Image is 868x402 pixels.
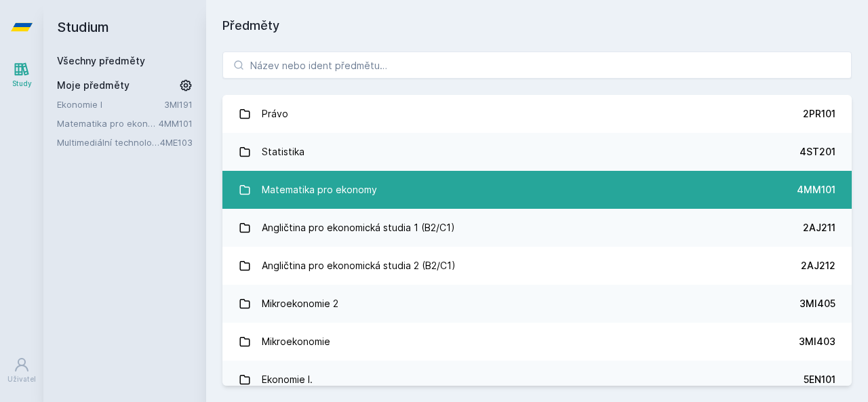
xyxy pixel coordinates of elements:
div: 2AJ211 [803,221,835,235]
div: Právo [262,100,288,127]
div: 2PR101 [803,107,835,121]
a: Ekonomie I. 5EN101 [222,361,852,399]
a: 3MI191 [164,99,193,110]
a: Ekonomie I [57,98,164,111]
div: Statistika [262,138,304,165]
a: Multimediální technologie [57,136,160,149]
div: Matematika pro ekonomy [262,176,377,203]
a: Matematika pro ekonomy [57,117,159,130]
div: Uživatel [7,374,36,384]
span: Moje předměty [57,79,130,92]
input: Název nebo ident předmětu… [222,52,852,79]
a: Uživatel [3,350,41,391]
a: Všechny předměty [57,55,145,66]
a: 4ME103 [160,137,193,148]
div: 5EN101 [804,373,835,386]
a: Angličtina pro ekonomická studia 2 (B2/C1) 2AJ212 [222,247,852,285]
a: Angličtina pro ekonomická studia 1 (B2/C1) 2AJ211 [222,209,852,247]
div: 4ST201 [800,145,835,159]
div: 3MI405 [800,297,835,310]
div: Ekonomie I. [262,366,313,393]
div: Study [12,79,32,89]
a: Mikroekonomie 2 3MI405 [222,285,852,323]
div: Angličtina pro ekonomická studia 1 (B2/C1) [262,214,455,241]
div: 3MI403 [799,335,835,348]
a: Study [3,54,41,96]
a: Statistika 4ST201 [222,133,852,171]
div: Mikroekonomie 2 [262,290,338,317]
a: Mikroekonomie 3MI403 [222,323,852,361]
div: Angličtina pro ekonomická studia 2 (B2/C1) [262,252,456,279]
a: Právo 2PR101 [222,95,852,133]
a: 4MM101 [159,118,193,129]
a: Matematika pro ekonomy 4MM101 [222,171,852,209]
h1: Předměty [222,16,852,35]
div: 2AJ212 [801,259,835,273]
div: Mikroekonomie [262,328,330,355]
div: 4MM101 [797,183,835,197]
